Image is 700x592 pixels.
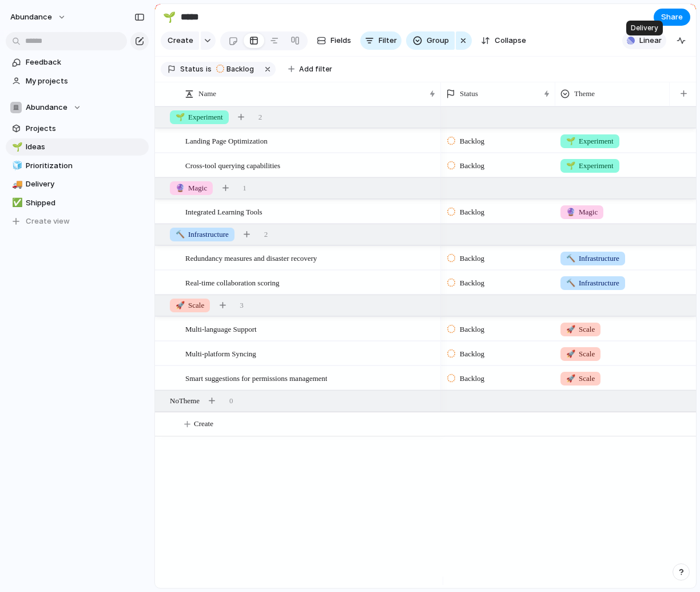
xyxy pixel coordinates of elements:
button: Fields [312,31,356,50]
span: Experiment [176,112,223,123]
span: Scale [566,324,595,335]
span: Backlog [460,324,484,335]
button: Linear [622,32,666,49]
span: Linear [639,35,662,46]
span: No Theme [170,395,200,407]
span: Real-time collaboration scoring [185,276,280,289]
div: 🌱 [163,9,176,25]
span: Scale [176,300,204,311]
div: ✅ [12,196,20,209]
span: Redundancy measures and disaster recovery [185,251,317,264]
span: My projects [26,76,145,87]
span: Backlog [460,206,484,218]
button: Backlog [213,63,261,76]
span: 🌱 [566,161,575,170]
button: Share [654,9,690,26]
span: Status [180,64,204,74]
span: 🔨 [566,279,575,287]
span: Create [194,418,213,430]
span: Infrastructure [566,277,619,289]
a: 🌱Ideas [6,138,149,156]
button: 🚚 [10,178,22,190]
span: Abundance [26,102,67,113]
span: 1 [242,182,246,194]
a: Feedback [6,54,149,71]
button: Create [161,31,199,50]
span: Ideas [26,141,145,153]
span: Delivery [26,178,145,190]
span: Backlog [460,253,484,264]
span: Backlog [460,136,484,147]
span: Theme [574,88,595,100]
a: My projects [6,73,149,90]
div: 🧊 [12,159,20,172]
button: Abundance [6,99,149,116]
span: 🔨 [566,254,575,263]
span: 🚀 [176,301,185,309]
span: 🚀 [566,325,575,333]
span: Infrastructure [176,229,229,240]
span: 🌱 [176,113,185,121]
span: 🚀 [566,374,575,383]
button: Group [406,31,455,50]
span: Abundance [10,11,52,23]
span: 🌱 [566,137,575,145]
span: Smart suggestions for permissions management [185,371,327,384]
span: Status [460,88,478,100]
button: is [204,63,214,76]
span: Group [427,35,449,46]
span: 2 [264,229,268,240]
span: Create [168,35,193,46]
span: Backlog [460,160,484,172]
button: 🧊 [10,160,22,172]
button: 🌱 [160,8,178,26]
span: 2 [258,112,262,123]
span: Add filter [299,64,332,74]
span: Prioritization [26,160,145,172]
span: Feedback [26,57,145,68]
span: Projects [26,123,145,134]
span: Landing Page Optimization [185,134,268,147]
span: Scale [566,348,595,360]
span: Multi-platform Syncing [185,347,256,360]
span: Shipped [26,197,145,209]
span: Backlog [460,373,484,384]
a: 🧊Prioritization [6,157,149,174]
button: Collapse [476,31,531,50]
button: ✅ [10,197,22,209]
span: Magic [176,182,207,194]
span: Experiment [566,136,614,147]
div: Delivery [626,21,663,35]
span: Backlog [460,348,484,360]
span: 🚀 [566,349,575,358]
button: 🌱 [10,141,22,153]
span: 🔮 [176,184,185,192]
span: Scale [566,373,595,384]
div: 🚚 [12,178,20,191]
span: Integrated Learning Tools [185,205,262,218]
span: Magic [566,206,598,218]
span: Multi-language Support [185,322,257,335]
button: Abundance [5,8,72,26]
button: Create view [6,213,149,230]
a: ✅Shipped [6,194,149,212]
span: Filter [379,35,397,46]
button: Add filter [281,61,339,77]
span: Backlog [226,64,254,74]
span: 0 [229,395,233,407]
span: Experiment [566,160,614,172]
span: Share [661,11,683,23]
span: is [206,64,212,74]
a: Projects [6,120,149,137]
span: 3 [240,300,244,311]
span: 🔮 [566,208,575,216]
a: 🚚Delivery [6,176,149,193]
span: Create view [26,216,70,227]
span: Collapse [495,35,526,46]
span: Infrastructure [566,253,619,264]
span: Cross-tool querying capabilities [185,158,280,172]
div: 🌱 [12,141,20,154]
